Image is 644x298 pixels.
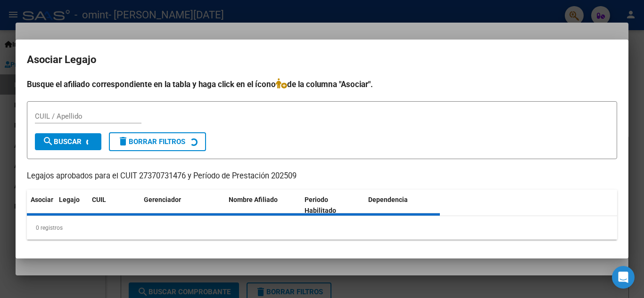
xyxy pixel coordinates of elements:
span: Nombre Afiliado [229,196,278,203]
mat-icon: search [42,136,54,147]
datatable-header-cell: Nombre Afiliado [225,190,301,221]
button: Buscar [35,133,101,150]
span: Borrar Filtros [117,137,185,146]
datatable-header-cell: Legajo [55,190,88,221]
span: CUIL [92,196,106,203]
datatable-header-cell: Asociar [27,190,55,221]
span: Legajo [59,196,80,203]
datatable-header-cell: CUIL [88,190,140,221]
div: 0 registros [27,216,617,240]
h2: Asociar Legajo [27,51,617,69]
p: Legajos aprobados para el CUIT 27370731476 y Período de Prestación 202509 [27,170,617,182]
datatable-header-cell: Dependencia [364,190,440,221]
span: Asociar [31,196,53,203]
span: Dependencia [368,196,408,203]
mat-icon: delete [117,136,129,147]
datatable-header-cell: Gerenciador [140,190,225,221]
datatable-header-cell: Periodo Habilitado [301,190,364,221]
span: Periodo Habilitado [305,196,336,214]
span: Gerenciador [144,196,181,203]
button: Borrar Filtros [109,132,206,151]
h4: Busque el afiliado correspondiente en la tabla y haga click en el ícono de la columna "Asociar". [27,78,617,90]
span: Buscar [42,137,82,146]
div: Open Intercom Messenger [612,266,635,289]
